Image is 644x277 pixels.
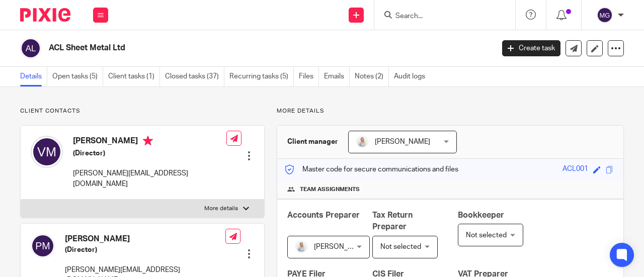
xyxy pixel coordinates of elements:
[355,67,389,86] a: Notes (2)
[458,211,504,219] span: Bookkeeper
[394,67,430,86] a: Audit logs
[229,67,294,86] a: Recurring tasks (5)
[165,67,224,86] a: Closed tasks (37)
[394,12,485,21] input: Search
[52,67,103,86] a: Open tasks (5)
[299,67,319,86] a: Files
[324,67,350,86] a: Emails
[287,211,360,219] span: Accounts Preparer
[73,136,226,148] h4: [PERSON_NAME]
[502,40,560,56] a: Create task
[204,205,238,213] p: More details
[143,136,153,146] i: Primary
[285,164,458,174] p: Master code for secure communications and files
[31,234,55,258] img: svg%3E
[597,7,613,23] img: svg%3E
[466,232,507,239] span: Not selected
[300,186,360,194] span: Team assignments
[287,137,338,147] h3: Client manager
[375,138,430,145] span: [PERSON_NAME]
[65,234,225,244] h4: [PERSON_NAME]
[20,67,47,86] a: Details
[73,148,226,158] h5: (Director)
[20,8,70,22] img: Pixie
[562,164,588,175] div: ACL001
[277,107,624,115] p: More details
[20,107,265,115] p: Client contacts
[20,38,41,59] img: svg%3E
[73,168,226,189] p: [PERSON_NAME][EMAIL_ADDRESS][DOMAIN_NAME]
[65,245,225,255] h5: (Director)
[356,136,368,148] img: MC_T&CO_Headshots-25.jpg
[108,67,160,86] a: Client tasks (1)
[372,211,413,231] span: Tax Return Preparer
[295,241,307,253] img: MC_T&CO_Headshots-25.jpg
[314,243,369,250] span: [PERSON_NAME]
[380,243,421,250] span: Not selected
[31,136,63,168] img: svg%3E
[49,43,399,53] h2: ACL Sheet Metal Ltd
